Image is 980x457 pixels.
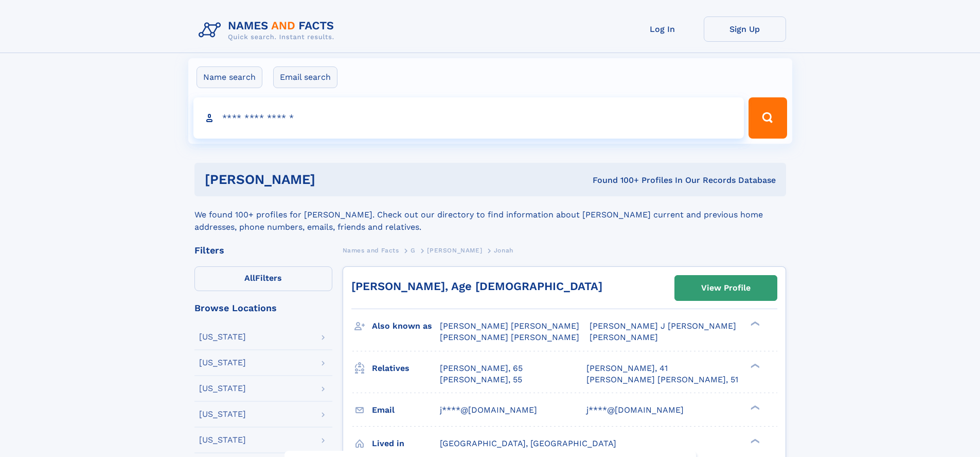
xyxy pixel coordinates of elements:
span: [PERSON_NAME] J [PERSON_NAME] [590,321,736,331]
div: View Profile [701,276,751,300]
div: [US_STATE] [199,359,246,367]
h3: Also known as [372,317,440,335]
a: [PERSON_NAME], 55 [440,374,522,385]
a: [PERSON_NAME], 41 [586,363,668,374]
a: View Profile [675,276,777,300]
span: [GEOGRAPHIC_DATA], [GEOGRAPHIC_DATA] [440,438,616,448]
label: Email search [273,66,337,88]
span: Jonah [494,247,513,254]
div: [US_STATE] [199,333,246,341]
span: [PERSON_NAME] [PERSON_NAME] [440,332,579,342]
label: Filters [194,266,332,291]
label: Name search [197,66,262,88]
a: Names and Facts [343,244,399,257]
span: All [244,273,255,283]
div: Browse Locations [194,303,332,313]
input: search input [193,97,744,139]
h3: Email [372,401,440,419]
div: [US_STATE] [199,384,246,393]
a: [PERSON_NAME], Age [DEMOGRAPHIC_DATA] [351,280,602,293]
div: ❯ [748,320,760,327]
div: [US_STATE] [199,410,246,418]
a: [PERSON_NAME] [427,244,482,257]
a: G [411,244,416,257]
span: [PERSON_NAME] [427,247,482,254]
div: Filters [194,246,332,255]
div: We found 100+ profiles for [PERSON_NAME]. Check out our directory to find information about [PERS... [194,196,786,233]
div: ❯ [748,437,760,444]
div: Found 100+ Profiles In Our Records Database [454,175,776,186]
a: Log In [621,16,704,42]
span: [PERSON_NAME] [PERSON_NAME] [440,321,579,331]
h3: Relatives [372,360,440,377]
button: Search Button [749,97,787,139]
a: [PERSON_NAME] [PERSON_NAME], 51 [586,374,738,385]
a: [PERSON_NAME], 65 [440,363,523,374]
h3: Lived in [372,435,440,452]
div: [US_STATE] [199,436,246,444]
span: [PERSON_NAME] [590,332,658,342]
div: ❯ [748,362,760,369]
img: Logo Names and Facts [194,16,343,44]
span: G [411,247,416,254]
div: ❯ [748,404,760,411]
a: Sign Up [704,16,786,42]
h1: [PERSON_NAME] [205,173,454,186]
